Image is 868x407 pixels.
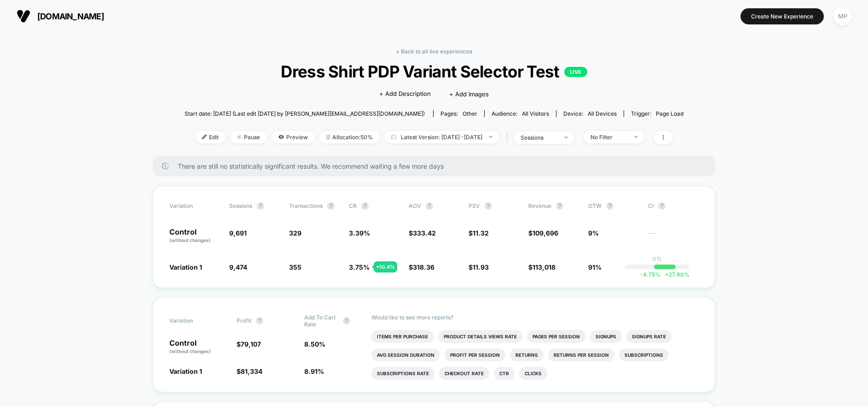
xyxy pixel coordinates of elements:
li: Product Details Views Rate [438,330,522,343]
button: ? [343,317,350,324]
li: Subscriptions Rate [371,367,434,380]
a: < Back to all live experiences [396,48,472,55]
button: ? [256,317,263,324]
span: Page Load [656,110,683,117]
button: ? [606,202,613,210]
span: Preview [272,131,315,143]
button: ? [361,202,369,210]
button: [DOMAIN_NAME] [14,9,107,24]
img: end [489,136,492,138]
span: Variation 1 [169,367,202,375]
li: Ctr [494,367,515,380]
span: other [463,110,477,117]
span: 113,018 [532,263,556,271]
span: $ [469,263,489,271]
span: | [504,131,514,144]
span: $ [528,229,558,237]
span: [DOMAIN_NAME] [37,12,104,21]
span: $ [409,263,434,271]
span: Variation [169,314,220,328]
span: Device: [556,110,624,117]
p: 0% [653,255,662,262]
span: $ [409,229,436,237]
img: end [564,136,567,138]
p: Would like to see more reports? [371,314,699,321]
span: 333.42 [413,229,436,237]
span: $ [528,263,556,271]
span: 9,474 [229,263,247,271]
span: 8.50 % [304,340,325,348]
img: end [634,136,637,138]
span: 3.75 % [349,263,370,271]
button: ? [658,202,665,210]
span: CR [349,202,357,209]
span: --- [648,230,699,244]
div: No Filter [590,134,627,141]
li: Returns [510,348,544,361]
li: Subscriptions [619,348,669,361]
img: Visually logo [17,9,30,23]
span: 318.36 [413,263,434,271]
div: Trigger: [631,110,683,117]
span: $ [237,367,262,375]
p: LIVE [564,67,587,77]
span: 27.90 % [660,271,689,278]
span: Variation 1 [169,263,202,271]
span: 79,107 [241,340,261,348]
span: 91% [588,263,602,271]
span: Allocation: 50% [319,131,380,143]
span: Latest Version: [DATE] - [DATE] [384,131,499,143]
p: Control [169,339,227,355]
img: rebalance [326,135,330,140]
p: Control [169,228,220,244]
span: 8.91 % [304,367,324,375]
span: Transactions [289,202,323,209]
span: CI [648,202,699,210]
span: 81,334 [241,367,262,375]
span: All Visitors [522,110,549,117]
span: 9,691 [229,229,247,237]
button: ? [327,202,335,210]
li: Clicks [519,367,547,380]
button: Create New Experience [741,8,824,24]
li: Returns Per Session [548,348,614,361]
li: Pages Per Session [527,330,585,343]
span: $ [469,229,489,237]
button: ? [485,202,492,210]
span: Pause [230,131,267,143]
div: MP [833,7,851,25]
li: Avg Session Duration [371,348,440,361]
span: + Add Images [449,90,489,98]
span: (without changes) [169,348,211,354]
span: -4.75 % [640,271,660,278]
span: + Add Description [379,89,431,99]
div: + 10.4 % [374,261,397,272]
div: sessions [521,134,557,141]
span: 11.32 [473,229,489,237]
span: AOV [409,202,421,209]
span: + [665,271,669,278]
li: Signups [590,330,622,343]
img: calendar [391,135,396,139]
span: 329 [289,229,301,237]
li: Items Per Purchase [371,330,434,343]
img: end [237,135,242,139]
li: Checkout Rate [439,367,489,380]
span: Edit [195,131,226,143]
span: 9% [588,229,599,237]
span: (without changes) [169,237,211,243]
span: Variation [169,202,220,210]
button: ? [257,202,264,210]
span: 11.93 [473,263,489,271]
li: Signups Rate [626,330,671,343]
span: Start date: [DATE] (Last edit [DATE] by [PERSON_NAME][EMAIL_ADDRESS][DOMAIN_NAME]) [185,110,425,117]
div: Audience: [492,110,549,117]
button: ? [426,202,433,210]
li: Profit Per Session [445,348,505,361]
span: Profit [237,317,251,324]
span: Sessions [229,202,252,209]
span: There are still no statistically significant results. We recommend waiting a few more days [178,162,697,170]
span: Revenue [528,202,551,209]
span: 3.39 % [349,229,370,237]
span: 355 [289,263,301,271]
